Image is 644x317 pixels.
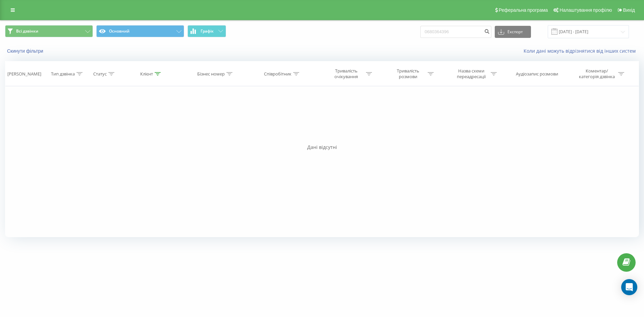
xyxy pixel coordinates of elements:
span: Реферальна програма [499,7,548,13]
div: Співробітник [264,71,291,77]
div: Тривалість розмови [390,68,426,80]
span: Вихід [623,7,635,13]
span: Графік [201,29,214,34]
button: Експорт [495,26,531,38]
div: Клієнт [140,71,153,77]
div: [PERSON_NAME] [7,71,41,77]
button: Графік [187,25,226,37]
div: Аудіозапис розмови [516,71,558,77]
div: Статус [93,71,107,77]
div: Дані відсутні [5,144,639,151]
div: Коментар/категорія дзвінка [577,68,616,80]
div: Тип дзвінка [51,71,75,77]
input: Пошук за номером [420,26,491,38]
span: Налаштування профілю [559,7,612,13]
div: Тривалість очікування [328,68,364,80]
button: Скинути фільтри [5,48,47,54]
button: Всі дзвінки [5,25,93,37]
a: Коли дані можуть відрізнятися вiд інших систем [524,48,639,54]
span: Всі дзвінки [16,29,38,34]
div: Бізнес номер [197,71,225,77]
div: Назва схеми переадресації [453,68,489,80]
button: Основний [96,25,184,37]
div: Open Intercom Messenger [621,279,637,295]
